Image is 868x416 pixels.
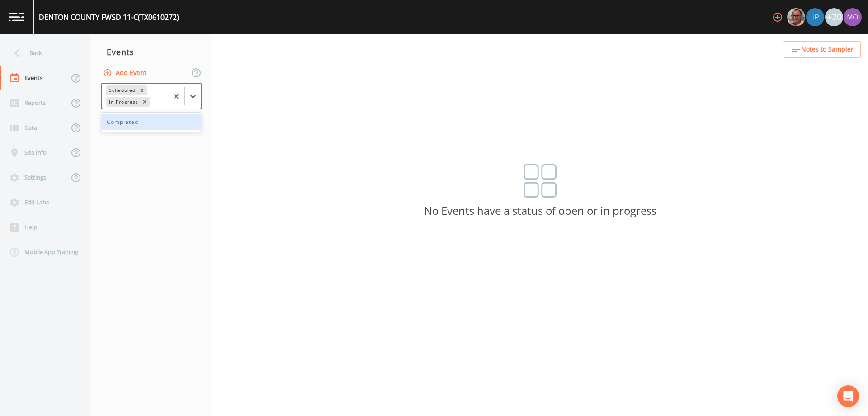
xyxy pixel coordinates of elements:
div: In Progress [106,97,140,107]
img: 4e251478aba98ce068fb7eae8f78b90c [844,8,862,26]
div: Remove Scheduled [137,85,147,95]
button: Notes to Sampler [783,41,861,58]
div: Completed [101,114,202,130]
img: svg%3e [524,164,557,198]
div: Scheduled [106,85,137,95]
p: No Events have a status of open or in progress [212,207,868,215]
div: +20 [825,8,843,26]
div: DENTON COUNTY FWSD 11-C (TX0610272) [39,12,179,23]
div: Remove In Progress [140,97,150,107]
div: Open Intercom Messenger [837,385,859,407]
div: Mike Franklin [787,8,806,26]
span: Notes to Sampler [801,44,854,55]
button: Add Event [101,65,150,81]
img: 41241ef155101aa6d92a04480b0d0000 [806,8,824,26]
div: Events [90,41,212,63]
img: logo [9,13,24,21]
img: e2d790fa78825a4bb76dcb6ab311d44c [787,8,805,26]
div: Joshua gere Paul [806,8,825,26]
